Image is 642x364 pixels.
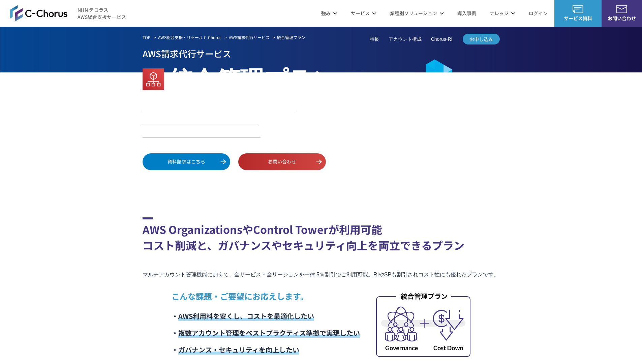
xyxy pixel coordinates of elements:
p: 強み [321,10,337,17]
a: AWS総合支援・リセール C-Chorus [158,34,221,40]
li: 24時間365日 AWS技術サポート無料 [143,128,261,137]
li: ・ [172,308,360,325]
p: こんな課題・ご要望にお応えします。 [172,290,360,302]
em: 統合管理プラン [277,34,305,40]
a: お申し込み [463,34,500,44]
a: お問い合わせ [238,153,326,170]
p: ナレッジ [490,10,515,17]
a: AWS総合支援サービス C-ChorusNHN テコラスAWS総合支援サービス [10,5,126,21]
img: AWS総合支援サービス C-Chorus サービス資料 [573,5,583,13]
p: 業種別ソリューション [390,10,444,17]
p: マルチアカウント管理機能に加えて、全サービス・全リージョンを一律 5％割引でご利用可能。RIやSPも割引されコスト性にも優れたプランです。 [143,270,500,279]
span: ガバナンス・セキュリティを向上したい [178,345,299,355]
li: キャンペーン中！AWS利用料金 最大 % 割引 [143,99,296,111]
em: 統合管理プラン [170,61,337,95]
a: 導入事例 [457,10,476,17]
p: サービス [351,10,376,17]
span: AWS利用料を安くし、コストを最適化したい [178,311,314,321]
a: アカウント構成 [389,36,422,43]
li: AWS Organizations をご利用可能 [143,115,258,124]
img: お問い合わせ [616,5,627,13]
a: ログイン [529,10,548,17]
a: 特長 [370,36,379,43]
span: お申し込み [463,36,500,43]
img: AWS Organizations [143,68,164,90]
img: AWS総合支援サービス C-Chorus [10,5,67,21]
img: 統合管理プラン_内容イメージ [376,292,470,357]
span: NHN テコラス AWS総合支援サービス [78,6,126,21]
p: AWS請求代行サービス [143,46,500,61]
h2: AWS OrganizationsやControl Towerが利用可能 コスト削減と、ガバナンスやセキュリティ向上を両立できるプラン [143,217,500,253]
li: ・ [172,325,360,341]
a: 資料請求はこちら [143,153,230,170]
li: ・ [172,341,360,358]
span: サービス資料 [554,15,602,22]
a: TOP [143,34,151,40]
span: 15 [258,98,271,111]
a: Chorus-RI [431,36,453,43]
a: AWS請求代行サービス [229,34,270,40]
span: お問い合わせ [602,15,642,22]
span: 複数アカウント管理をベストプラクティス準拠で実現したい [178,328,360,338]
